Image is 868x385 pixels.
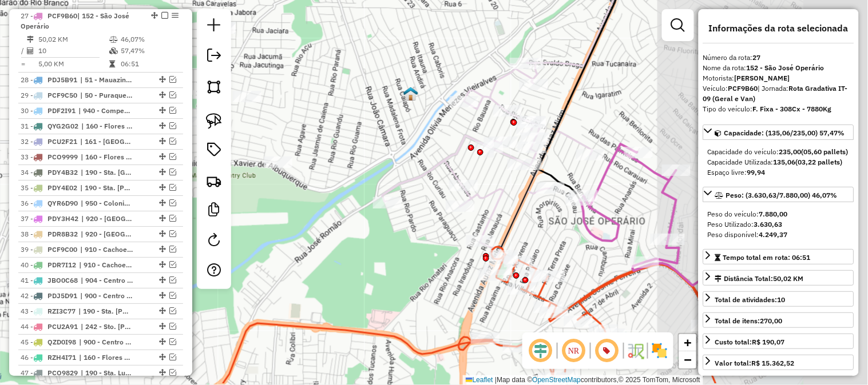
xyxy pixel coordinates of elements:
em: Alterar sequência das rotas [159,215,166,222]
a: Leaflet [466,376,493,384]
em: Visualizar rota [169,354,176,360]
td: 50,02 KM [38,34,109,45]
td: = [21,58,26,70]
em: Visualizar rota [169,246,176,252]
span: 38 - [21,230,78,238]
div: Valor total: [715,358,795,368]
em: Opções [172,12,179,19]
div: Capacidade: (135,06/235,00) 57,47% [703,142,854,182]
span: PDY4E02 [47,183,77,192]
span: 33 - [21,153,78,161]
div: Veículo: [703,83,854,104]
a: Exibir filtros [667,14,689,37]
div: Peso Utilizado: [708,219,850,230]
em: Alterar sequência das rotas [159,169,166,175]
strong: 152 - São José Operário [747,63,825,72]
span: 50,02 KM [774,274,804,283]
span: 920 - Petrópolis (UDC Manaus), 921 - São Francisco (UDC Manaus), 930 - Japiim (UDC Manaus) [81,214,134,224]
h4: Informações da rota selecionada [703,23,854,34]
div: Atividade não roteirizada - FASCINO DELIVERY [6,278,35,290]
em: Visualizar rota [169,138,176,145]
em: Visualizar rota [169,307,176,314]
span: 36 - [21,199,78,207]
em: Alterar sequência das rotas [159,354,166,360]
a: Peso: (3.630,63/7.880,00) 46,07% [703,187,854,202]
div: Capacidade Utilizada: [708,157,850,167]
i: Tempo total em rota [109,61,115,67]
em: Alterar sequência das rotas [159,107,166,114]
div: Custo total: [715,337,785,347]
span: 190 - Sta. Luzia (UDC Manaus), 951 - Educandos (UDC Manaus) [81,368,133,378]
em: Alterar sequência das rotas [159,276,166,283]
em: Visualizar rota [169,230,176,237]
span: RZI3C77 [47,307,76,315]
span: 904 - Centro lado B [81,275,133,286]
span: Capacidade: (135,06/235,00) 57,47% [724,129,845,137]
em: Visualizar rota [169,338,176,345]
em: Visualizar rota [169,276,176,283]
span: 37 - [21,214,78,223]
span: 35 - [21,183,77,192]
em: Alterar sequência das rotas [159,369,166,376]
em: Visualizar rota [169,199,176,206]
span: 50 - Puraquequara, 51 - Mauazinho [80,90,133,101]
span: 45 - [21,338,76,346]
span: 31 - [21,122,78,130]
span: PCO9829 [47,368,78,377]
a: Criar rota [201,169,227,194]
span: 242 - Sto. Antonio (UDC Manaus), 940 - Compensa (UDC Manaus) [81,322,133,332]
div: Peso disponível: [708,230,850,240]
strong: 27 [753,53,761,62]
span: 42 - [21,291,77,300]
span: 30 - [21,106,76,115]
span: 51 - Mauazinho [80,75,133,85]
div: Espaço livre: [708,167,850,178]
a: Tempo total em rota: 06:51 [703,249,854,264]
strong: 3.630,63 [754,220,783,228]
span: 28 - [21,75,77,84]
i: % de utilização da cubagem [109,47,118,54]
img: Exibir/Ocultar setores [651,342,669,360]
a: Capacidade: (135,06/235,00) 57,47% [703,125,854,140]
span: 46 - [21,353,76,362]
em: Visualizar rota [169,91,176,98]
em: Visualizar rota [169,215,176,222]
strong: PCF9B60 [728,84,758,93]
em: Alterar sequência das rotas [159,184,166,191]
div: Atividade não roteirizada - MARISELMO PEDROSO MO [264,157,292,168]
span: QYR6D90 [47,199,78,207]
span: 40 - [21,260,76,269]
strong: 7.880,00 [759,210,788,218]
span: 160 - Flores (UDC Manaus) [81,121,134,131]
span: QZD0I98 [47,338,76,346]
strong: 270,00 [760,316,783,325]
div: Total de itens: [715,316,783,326]
span: 160 - Flores (UDC Manaus), 181 - Nossa Senhora das Graças (UDC Manaus), 190 - Sta. Luzia (UDC Man... [79,352,132,363]
span: 39 - [21,245,77,254]
span: Ocultar NR [560,337,588,364]
div: Número da rota: [703,53,854,63]
em: Visualizar rota [169,261,176,268]
em: Alterar sequência das rotas [159,323,166,330]
em: Alterar sequência das rotas [159,307,166,314]
strong: R$ 190,07 [752,338,785,346]
div: Map data © contributors,© 2025 TomTom, Microsoft [463,375,703,385]
strong: 235,00 [779,147,802,156]
em: Alterar sequência das rotas [151,12,158,19]
td: 06:51 [120,58,178,70]
a: Zoom in [679,334,696,351]
td: 10 [38,45,109,57]
em: Visualizar rota [169,76,176,83]
span: − [684,352,692,367]
strong: 135,06 [774,158,796,166]
td: / [21,45,26,57]
strong: 99,94 [747,168,766,177]
em: Alterar sequência das rotas [159,261,166,268]
span: PDY3H42 [47,214,78,223]
span: 190 - Sta. Luzia (UDC Manaus), 191 - Betânia (UDC Manaus) [81,167,133,178]
span: 161 - Parque dez de Novembro (UDC Manaus) [80,137,133,147]
em: Alterar sequência das rotas [159,230,166,237]
strong: [PERSON_NAME] [735,74,790,82]
span: 41 - [21,276,78,284]
span: PCF9C50 [47,91,77,99]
